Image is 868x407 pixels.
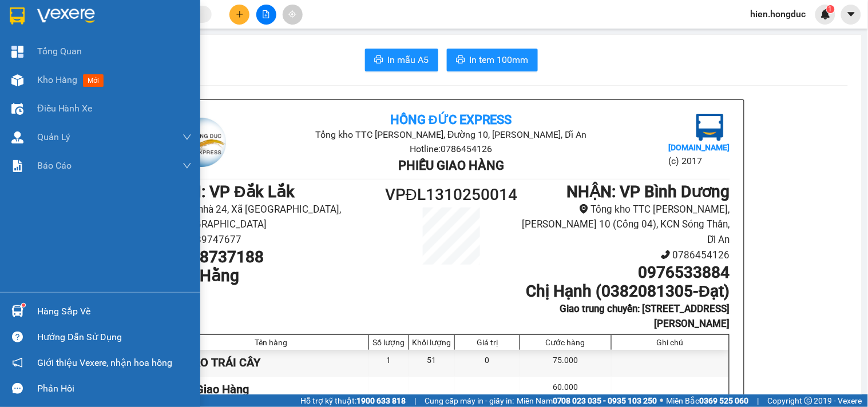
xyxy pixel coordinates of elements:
div: Cước hàng [523,338,608,347]
div: 0976533884 [98,37,251,53]
span: phone [661,250,671,260]
img: logo.jpg [173,114,230,171]
div: 0978737188 [10,51,90,67]
button: printerIn mẫu A5 [365,49,438,71]
div: 1 BAO TRÁI CÂY [174,350,370,376]
span: 1 [829,5,833,13]
span: Gửi: [10,11,27,23]
span: printer [456,55,465,66]
strong: 1900 633 818 [356,396,406,405]
span: Nhận: [98,11,125,23]
li: 0389747677 [173,232,382,248]
span: environment [579,204,589,214]
button: caret-down [841,5,861,25]
span: Miền Bắc [667,394,749,407]
li: Tổng kho TTC [PERSON_NAME], Đường 10, [PERSON_NAME], Dĩ An [265,127,637,142]
div: Số lượng [372,338,406,347]
span: [STREET_ADDRESS][PERSON_NAME] [98,65,251,105]
li: (c) 2017 [668,154,730,168]
div: Giá trị [458,338,517,347]
b: Giao trung chuyển: [STREET_ADDRESS][PERSON_NAME] [560,303,730,330]
span: caret-down [846,9,857,19]
h1: VPĐL1310250014 [382,182,521,208]
button: file-add [256,5,276,25]
span: notification [12,357,23,368]
span: Cung cấp máy in - giấy in: [425,394,514,407]
img: logo.jpg [696,114,724,141]
div: 1 [369,350,409,376]
img: logo-vxr [10,7,25,25]
button: printerIn tem 100mm [447,49,538,71]
span: message [12,383,23,394]
div: Tên hàng [177,338,366,347]
b: [DOMAIN_NAME] [668,143,730,152]
img: warehouse-icon [11,74,23,86]
span: Giới thiệu Vexere, nhận hoa hồng [37,356,172,370]
li: 0786454126 [521,248,730,263]
div: Khối lượng [412,338,451,347]
h1: Chị Hằng [173,266,382,286]
strong: 0369 525 060 [700,396,749,405]
span: aim [288,10,296,18]
div: 60.000 [520,377,611,402]
div: Phản hồi [37,380,192,397]
span: printer [374,55,383,66]
li: Số nhà 24, Xã [GEOGRAPHIC_DATA], [GEOGRAPHIC_DATA] [173,202,382,232]
span: copyright [804,397,812,405]
b: Hồng Đức Express [390,113,512,127]
span: file-add [262,10,270,18]
h1: 0976533884 [521,263,730,282]
div: Chị Hạnh (0382081305-Đạt) [98,23,251,37]
span: mới [83,74,104,87]
span: TC: [98,53,113,65]
img: dashboard-icon [11,46,23,58]
div: Phí Giao Hàng [174,377,370,402]
span: Tổng Quan [37,44,82,58]
div: Hướng dẫn sử dụng [37,329,192,346]
span: down [183,161,192,170]
li: Tổng kho TTC [PERSON_NAME], [PERSON_NAME] 10 (Cổng 04), KCN Sóng Thần, Dĩ An [521,202,730,248]
b: NHẬN : VP Bình Dương [567,182,730,201]
span: | [758,394,759,407]
span: down [183,133,192,142]
img: solution-icon [11,160,23,172]
img: icon-new-feature [821,9,831,19]
button: plus [229,5,249,25]
sup: 1 [22,304,25,307]
h1: Chị Hạnh (0382081305-Đạt) [521,282,730,301]
div: VP Đắk Lắk [10,10,90,37]
span: Báo cáo [37,158,72,173]
span: Quản Lý [37,130,70,144]
span: ⚪️ [660,398,664,403]
strong: 0708 023 035 - 0935 103 250 [553,396,657,405]
div: 0 [455,350,520,376]
div: VP Bình Dương [98,10,251,23]
div: 51 [409,350,455,376]
div: Ghi chú [615,338,726,347]
img: warehouse-icon [11,131,23,143]
span: question-circle [12,332,23,342]
span: hien.hongduc [742,7,815,21]
span: Kho hàng [37,74,77,85]
span: In mẫu A5 [388,53,429,67]
span: | [414,394,416,407]
span: In tem 100mm [470,53,529,67]
span: Hỗ trợ kỹ thuật: [300,394,406,407]
span: plus [236,10,244,18]
b: GỬI : VP Đắk Lắk [173,182,295,201]
div: Hàng sắp về [37,303,192,320]
button: aim [283,5,303,25]
span: Điều hành xe [37,101,93,115]
div: Chị Hằng [10,37,90,51]
img: warehouse-icon [11,305,23,317]
h1: 0978737188 [173,248,382,267]
li: Hotline: 0786454126 [265,142,637,156]
span: Miền Nam [517,394,657,407]
img: warehouse-icon [11,103,23,115]
b: Phiếu giao hàng [398,158,504,173]
sup: 1 [827,5,835,13]
div: 75.000 [520,350,611,376]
